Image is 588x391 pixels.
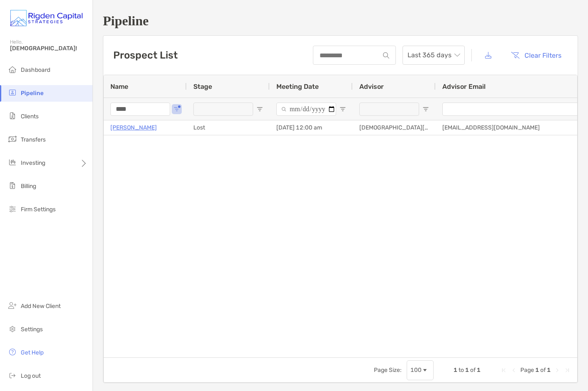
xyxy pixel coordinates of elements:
[442,83,486,90] span: Advisor Email
[21,113,39,120] span: Clients
[10,3,83,33] img: Zoe Logo
[21,303,61,310] span: Add New Client
[193,83,212,90] span: Stage
[500,367,507,374] div: First Page
[10,45,88,52] span: [DEMOGRAPHIC_DATA]!
[276,83,319,90] span: Meeting Date
[7,64,17,74] img: dashboard icon
[7,301,17,310] img: add_new_client icon
[520,367,534,374] span: Page
[374,367,402,374] div: Page Size:
[21,372,41,379] span: Log out
[454,367,457,374] span: 1
[21,159,45,166] span: Investing
[353,120,436,135] div: [DEMOGRAPHIC_DATA][PERSON_NAME], CFP®
[470,367,476,374] span: of
[359,83,384,90] span: Advisor
[459,367,464,374] span: to
[21,183,36,190] span: Billing
[407,46,460,64] span: Last 365 days
[110,122,157,133] a: [PERSON_NAME]
[410,367,422,374] div: 100
[113,49,178,61] h3: Prospect List
[21,66,50,73] span: Dashboard
[7,88,17,98] img: pipeline icon
[103,13,578,29] h1: Pipeline
[465,367,469,374] span: 1
[7,370,17,380] img: logout icon
[110,103,170,116] input: Name Filter Input
[383,52,389,59] img: input icon
[547,367,551,374] span: 1
[7,181,17,191] img: billing icon
[540,367,546,374] span: of
[187,120,270,135] div: Lost
[422,106,429,112] button: Open Filter Menu
[7,134,17,144] img: transfers icon
[564,367,571,374] div: Last Page
[21,136,46,143] span: Transfers
[339,106,346,112] button: Open Filter Menu
[276,103,336,116] input: Meeting Date Filter Input
[173,106,180,112] button: Open Filter Menu
[7,111,17,121] img: clients icon
[21,206,56,213] span: Firm Settings
[7,157,17,167] img: investing icon
[554,367,561,374] div: Next Page
[110,83,128,90] span: Name
[21,326,43,333] span: Settings
[7,324,17,334] img: settings icon
[505,46,568,64] button: Clear Filters
[270,120,353,135] div: [DATE] 12:00 am
[21,349,44,356] span: Get Help
[477,367,481,374] span: 1
[7,347,17,357] img: get-help icon
[256,106,263,112] button: Open Filter Menu
[407,360,434,380] div: Page Size
[21,90,44,97] span: Pipeline
[535,367,539,374] span: 1
[7,204,17,214] img: firm-settings icon
[510,367,517,374] div: Previous Page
